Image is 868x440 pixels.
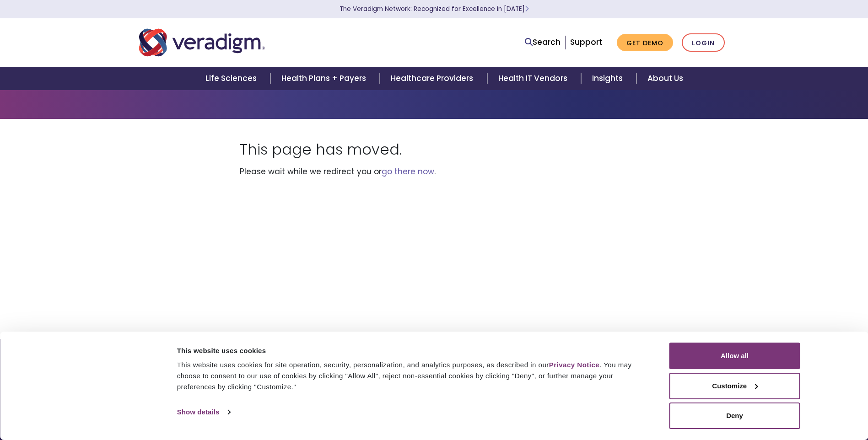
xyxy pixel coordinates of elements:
[240,166,629,178] p: Please wait while we redirect you or .
[570,37,602,48] a: Support
[669,402,800,429] button: Deny
[382,166,434,177] a: go there now
[380,67,487,90] a: Healthcare Providers
[194,67,270,90] a: Life Sciences
[240,141,629,158] h1: This page has moved.
[177,360,649,392] div: This website uses cookies for site operation, security, personalization, and analytics purposes, ...
[682,33,725,52] a: Login
[581,67,636,90] a: Insights
[669,373,800,399] button: Customize
[139,27,265,58] img: Veradigm logo
[525,5,529,13] span: Learn More
[487,67,581,90] a: Health IT Vendors
[525,36,561,48] a: Search
[549,361,599,369] a: Privacy Notice
[669,343,800,369] button: Allow all
[340,5,529,13] a: The Veradigm Network: Recognized for Excellence in [DATE]Learn More
[177,345,649,356] div: This website uses cookies
[617,34,673,52] a: Get Demo
[636,67,694,90] a: About Us
[270,67,380,90] a: Health Plans + Payers
[177,405,230,419] a: Show details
